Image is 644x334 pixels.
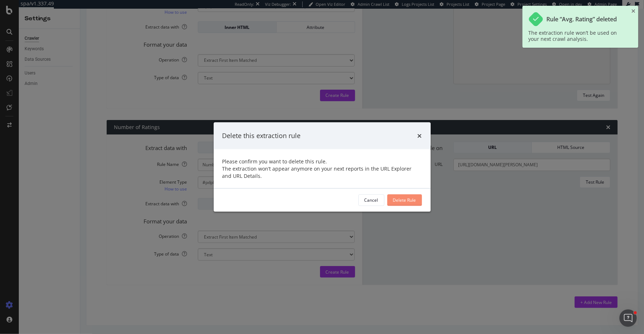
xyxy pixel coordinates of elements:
div: close toast [631,9,635,14]
button: Delete Rule [387,194,422,206]
div: Delete this extraction rule [222,131,301,141]
div: The extraction rule won’t be used on your next crawl analysis. [528,30,625,42]
button: Cancel [358,194,384,206]
div: modal [214,123,431,212]
iframe: Intercom live chat [619,309,637,327]
div: Rule “Avg. Rating” deleted [546,16,617,23]
div: Please confirm you want to delete this rule. The extraction won’t appear anymore on your next rep... [222,158,422,179]
div: times [418,131,422,141]
div: Cancel [364,197,378,203]
div: Delete Rule [393,197,416,203]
